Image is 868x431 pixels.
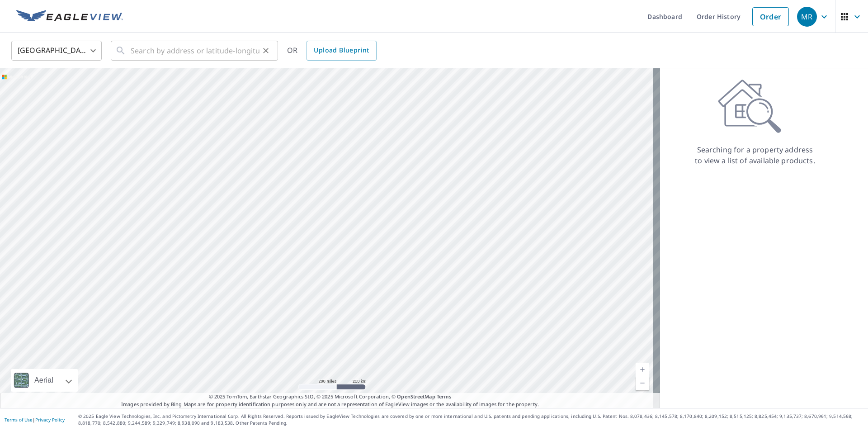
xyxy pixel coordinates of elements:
p: © 2025 Eagle View Technologies, Inc. and Pictometry International Corp. All Rights Reserved. Repo... [78,413,863,426]
div: MR [797,7,817,27]
div: OR [287,41,377,61]
a: Terms of Use [5,417,33,423]
a: Terms [437,393,452,400]
div: Aerial [32,369,56,392]
div: Aerial [11,369,78,392]
span: © 2025 TomTom, Earthstar Geographics SIO, © 2025 Microsoft Corporation, © [209,393,452,401]
input: Search by address or latitude-longitude [131,38,259,63]
a: Current Level 5, Zoom In [636,363,649,376]
div: [GEOGRAPHIC_DATA] [11,38,102,63]
p: | [5,417,65,422]
span: Upload Blueprint [314,45,369,56]
a: Privacy Policy [35,417,65,423]
a: Order [752,7,789,26]
a: OpenStreetMap [397,393,435,400]
button: Clear [259,44,272,57]
a: Upload Blueprint [307,41,376,61]
a: Current Level 5, Zoom Out [636,376,649,390]
p: Searching for a property address to view a list of available products. [694,144,816,166]
img: EV Logo [16,10,123,24]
